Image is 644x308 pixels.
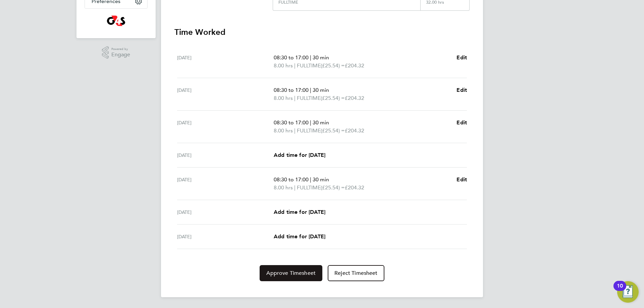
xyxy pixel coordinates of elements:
[85,15,148,26] a: Go to home page
[274,95,293,101] span: 8.00 hrs
[177,233,274,241] div: [DATE]
[177,208,274,216] div: [DATE]
[321,62,345,69] span: (£25.54) =
[457,87,467,93] span: Edit
[274,54,309,61] span: 08:30 to 17:00
[457,54,467,62] a: Edit
[328,265,384,281] button: Reject Timesheet
[345,62,364,69] span: £204.32
[313,87,329,93] span: 30 min
[102,46,130,59] a: Powered byEngage
[457,119,467,126] span: Edit
[617,286,623,295] div: 10
[266,270,316,276] span: Approve Timesheet
[274,233,325,240] span: Add time for [DATE]
[294,62,296,69] span: |
[313,176,329,183] span: 30 min
[297,62,321,70] span: FULLTIME
[260,265,322,281] button: Approve Timesheet
[310,119,311,126] span: |
[310,87,311,93] span: |
[297,94,321,102] span: FULLTIME
[294,127,296,134] span: |
[297,184,321,192] span: FULLTIME
[617,281,639,303] button: Open Resource Center, 10 new notifications
[274,184,293,191] span: 8.00 hrs
[177,54,274,70] div: [DATE]
[177,86,274,102] div: [DATE]
[313,54,329,61] span: 30 min
[177,119,274,135] div: [DATE]
[457,119,467,127] a: Edit
[313,119,329,126] span: 30 min
[457,54,467,61] span: Edit
[334,270,378,276] span: Reject Timesheet
[111,52,130,58] span: Engage
[345,127,364,134] span: £204.32
[310,176,311,183] span: |
[177,151,274,159] div: [DATE]
[274,119,309,126] span: 08:30 to 17:00
[274,209,325,215] span: Add time for [DATE]
[457,86,467,94] a: Edit
[294,95,296,101] span: |
[297,127,321,135] span: FULLTIME
[321,95,345,101] span: (£25.54) =
[174,27,470,38] h3: Time Worked
[111,46,130,52] span: Powered by
[321,184,345,191] span: (£25.54) =
[457,176,467,183] span: Edit
[321,127,345,134] span: (£25.54) =
[274,151,325,159] a: Add time for [DATE]
[274,152,325,158] span: Add time for [DATE]
[274,176,309,183] span: 08:30 to 17:00
[310,54,311,61] span: |
[345,184,364,191] span: £204.32
[274,62,293,69] span: 8.00 hrs
[274,208,325,216] a: Add time for [DATE]
[274,233,325,241] a: Add time for [DATE]
[294,184,296,191] span: |
[107,15,125,26] img: g4s6-logo-retina.png
[274,127,293,134] span: 8.00 hrs
[177,176,274,192] div: [DATE]
[274,87,309,93] span: 08:30 to 17:00
[457,176,467,184] a: Edit
[345,95,364,101] span: £204.32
